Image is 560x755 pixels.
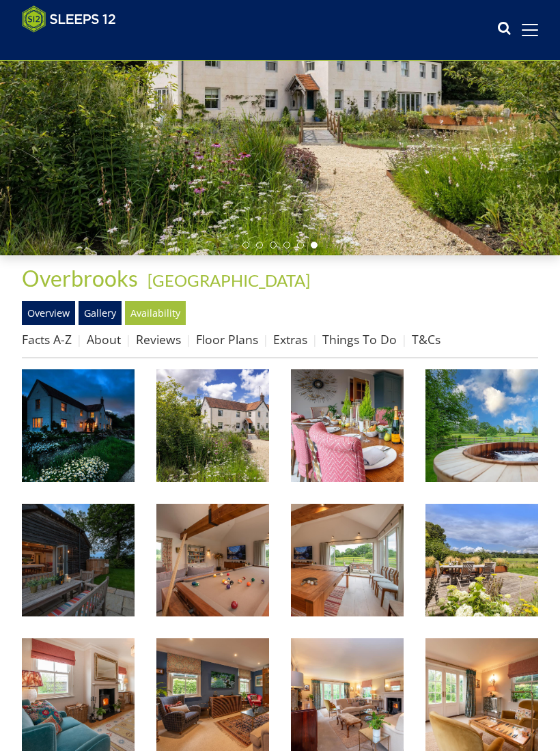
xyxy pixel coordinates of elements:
a: [GEOGRAPHIC_DATA] [148,270,310,290]
img: Overbrooks - A wide and welcoming hallway, with a wood-burner for the colder days [22,638,135,751]
img: Overbrooks - Doors open from the drawing room onto the terrace [425,638,538,751]
span: Overbrooks [22,265,138,291]
a: Gallery [79,301,122,324]
a: Reviews [136,331,181,347]
a: T&Cs [412,331,440,347]
img: Overbrooks - While away the happy hours outdoors when the weather is good [22,504,135,616]
img: Overbrooks - Cosy up in the sitting room to chat and watch TV [156,638,269,751]
img: Overbrooks - An idyllic country house for dog friendly large group holidays and family celebrations [156,369,269,482]
img: Overbrooks - A wonderful place to stay for special celebrations with the people who mean the most... [291,369,404,482]
iframe: Customer reviews powered by Trustpilot [15,41,158,53]
img: Overbrooks - Country house to rent for large group holidays in Somerset [22,369,135,482]
img: Overbrooks - Unwind with a game of ping-pong [291,504,404,616]
a: Floor Plans [196,331,258,347]
span: - [142,270,310,290]
a: Things To Do [322,331,397,347]
a: Facts A-Z [22,331,72,347]
img: Overbrooks - Spend lazy hazy days on the terrace, with views over open fields [425,504,538,616]
img: Overbrooks - The drawing room; got to love that country house style! [291,638,404,751]
a: Availability [125,301,186,324]
a: Overview [22,301,75,324]
a: Overbrooks [22,265,142,291]
img: Overbrooks - The dining table in the annexe converts for pool or table tennis, doubling up as a g... [156,504,269,616]
a: About [87,331,121,347]
a: Extras [273,331,307,347]
img: Overbrooks - Country house to rent for large group holidays in Somerset with Hot Tub [425,369,538,482]
img: Sleeps 12 [22,5,116,33]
